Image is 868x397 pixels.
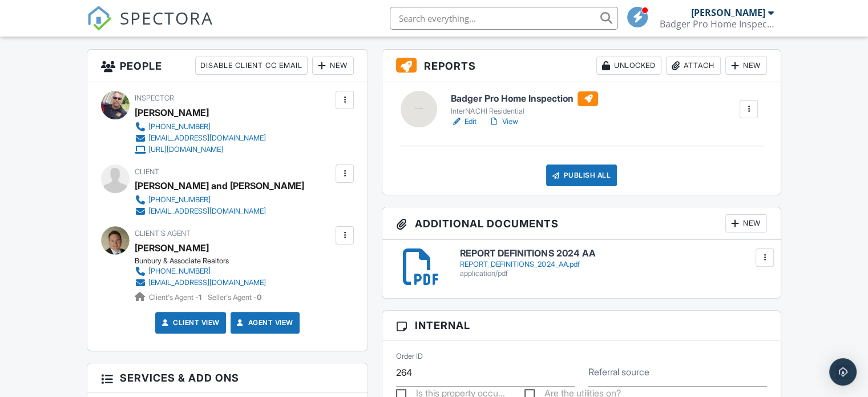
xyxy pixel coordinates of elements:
[148,278,266,287] div: [EMAIL_ADDRESS][DOMAIN_NAME]
[312,57,354,75] div: New
[382,50,781,82] h3: Reports
[135,94,174,102] span: Inspector
[159,317,220,328] a: Client View
[135,266,266,277] a: [PHONE_NUMBER]
[135,194,295,206] a: [PHONE_NUMBER]
[135,133,266,144] a: [EMAIL_ADDRESS][DOMAIN_NAME]
[588,366,649,378] label: Referral source
[460,248,766,259] h6: REPORT DEFINITIONS 2024 AA
[596,57,661,75] div: Unlocked
[87,363,368,393] h3: Services & Add ons
[666,57,721,75] div: Attach
[148,134,266,143] div: [EMAIL_ADDRESS][DOMAIN_NAME]
[135,206,295,217] a: [EMAIL_ADDRESS][DOMAIN_NAME]
[135,121,266,133] a: [PHONE_NUMBER]
[460,269,766,278] div: application/pdf
[546,165,617,186] div: Publish All
[829,358,857,386] div: Open Intercom Messenger
[208,293,261,302] span: Seller's Agent -
[660,18,774,30] div: Badger Pro Home Inspection llc
[257,293,261,302] strong: 0
[135,167,159,176] span: Client
[390,7,618,30] input: Search everything...
[235,317,293,328] a: Agent View
[135,239,209,256] a: [PERSON_NAME]
[135,229,191,238] span: Client's Agent
[195,57,308,75] div: Disable Client CC Email
[451,91,598,106] h6: Badger Pro Home Inspection
[87,50,368,82] h3: People
[488,116,518,127] a: View
[460,248,766,278] a: REPORT DEFINITIONS 2024 AA REPORT_DEFINITIONS_2024_AA.pdf application/pdf
[691,7,765,18] div: [PERSON_NAME]
[149,293,203,302] span: Client's Agent -
[199,293,201,302] strong: 1
[87,15,213,39] a: SPECTORA
[135,256,275,266] div: Bunbury & Associate Realtors
[451,116,477,127] a: Edit
[460,260,766,269] div: REPORT_DEFINITIONS_2024_AA.pdf
[148,122,211,131] div: [PHONE_NUMBER]
[396,351,423,362] label: Order ID
[120,6,213,30] span: SPECTORA
[451,107,598,116] div: InterNACHI Residential
[135,277,266,288] a: [EMAIL_ADDRESS][DOMAIN_NAME]
[382,311,781,340] h3: Internal
[135,177,304,194] div: [PERSON_NAME] and [PERSON_NAME]
[135,144,266,155] a: [URL][DOMAIN_NAME]
[87,6,112,31] img: The Best Home Inspection Software - Spectora
[135,104,209,121] div: [PERSON_NAME]
[725,214,767,232] div: New
[451,91,598,117] a: Badger Pro Home Inspection InterNACHI Residential
[148,207,266,216] div: [EMAIL_ADDRESS][DOMAIN_NAME]
[382,207,781,240] h3: Additional Documents
[148,195,211,204] div: [PHONE_NUMBER]
[148,145,223,154] div: [URL][DOMAIN_NAME]
[725,57,767,75] div: New
[148,267,211,276] div: [PHONE_NUMBER]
